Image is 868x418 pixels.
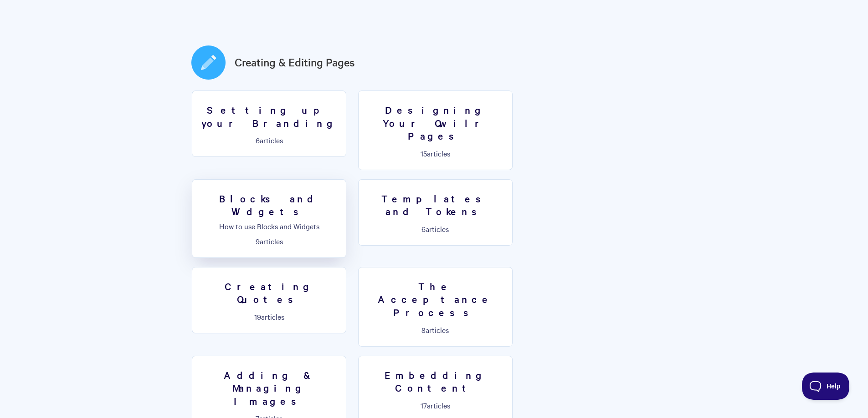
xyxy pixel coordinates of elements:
p: articles [364,326,507,334]
a: Creating & Editing Pages [235,54,355,71]
span: 8 [421,325,426,335]
a: Designing Your Qwilr Pages 15articles [358,91,513,170]
p: articles [198,237,340,245]
a: The Acceptance Process 8articles [358,267,513,347]
h3: Blocks and Widgets [198,192,340,218]
span: 15 [421,148,427,158]
h3: Templates and Tokens [364,192,507,218]
a: Setting up your Branding 6articles [192,91,346,157]
p: articles [364,149,507,157]
h3: The Acceptance Process [364,280,507,319]
a: Creating Quotes 19articles [192,267,346,333]
a: Templates and Tokens 6articles [358,179,513,246]
span: 19 [254,312,261,322]
h3: Setting up your Branding [198,103,340,129]
p: articles [198,312,340,321]
p: articles [364,225,507,233]
span: 6 [421,224,426,234]
h3: Adding & Managing Images [198,368,340,408]
span: 6 [256,135,260,145]
iframe: Toggle Customer Support [802,373,850,400]
a: Blocks and Widgets How to use Blocks and Widgets 9articles [192,179,346,258]
p: articles [364,401,507,409]
span: 17 [421,400,427,410]
h3: Designing Your Qwilr Pages [364,103,507,142]
span: 9 [256,236,260,246]
h3: Creating Quotes [198,280,340,306]
p: articles [198,136,340,144]
h3: Embedding Content [364,368,507,394]
p: How to use Blocks and Widgets [198,222,340,230]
